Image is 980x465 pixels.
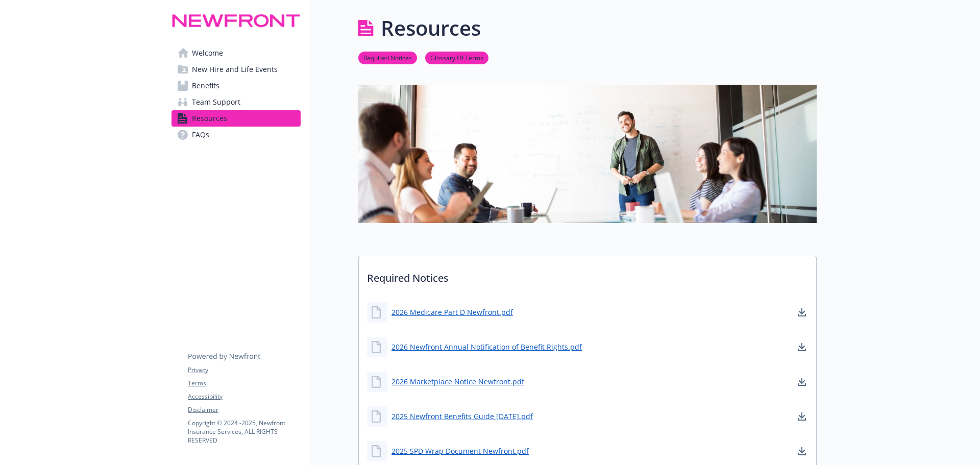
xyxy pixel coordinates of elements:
a: Disclaimer [188,405,300,414]
span: Benefits [192,78,219,94]
a: Team Support [171,94,301,110]
a: FAQs [171,127,301,143]
img: resources page banner [358,85,817,223]
span: New Hire and Life Events [192,61,278,78]
a: 2026 Newfront Annual Notification of Benefit Rights.pdf [391,341,582,352]
a: Glossary Of Terms [425,53,488,62]
a: Welcome [171,45,301,61]
h1: Resources [381,13,481,43]
a: Benefits [171,78,301,94]
a: 2025 SPD Wrap Document Newfront.pdf [391,446,529,456]
a: Accessibility [188,392,300,401]
a: New Hire and Life Events [171,61,301,78]
a: download document [796,410,808,423]
span: FAQs [192,127,209,143]
p: Required Notices [359,256,816,294]
p: Copyright © 2024 - 2025 , Newfront Insurance Services, ALL RIGHTS RESERVED [188,419,300,445]
a: download document [796,341,808,353]
a: 2026 Marketplace Notice Newfront.pdf [391,376,524,387]
span: Welcome [192,45,223,61]
a: Terms [188,379,300,388]
a: download document [796,306,808,319]
span: Team Support [192,94,240,110]
a: Privacy [188,365,300,375]
a: 2025 Newfront Benefits Guide [DATE].pdf [391,411,533,422]
span: Resources [192,110,227,127]
a: download document [796,445,808,457]
a: download document [796,376,808,388]
a: Resources [171,110,301,127]
a: Required Notices [358,53,417,62]
a: 2026 Medicare Part D Newfront.pdf [391,307,513,317]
